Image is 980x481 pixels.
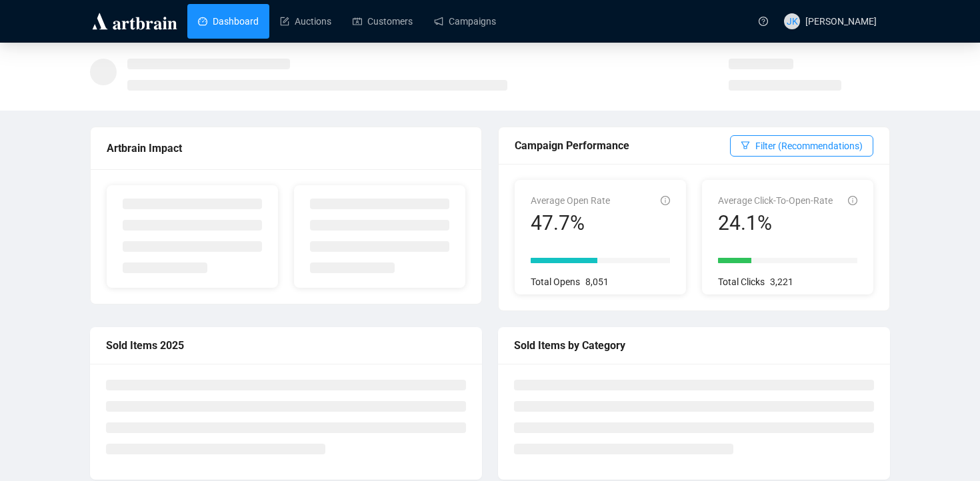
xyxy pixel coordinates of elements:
[514,337,874,354] div: Sold Items by Category
[730,135,873,157] button: Filter (Recommendations)
[718,195,833,206] span: Average Click-To-Open-Rate
[787,14,798,29] span: JK
[741,141,750,150] span: filter
[755,139,863,153] span: Filter (Recommendations)
[531,195,610,206] span: Average Open Rate
[434,4,496,39] a: Campaigns
[353,4,413,39] a: Customers
[661,196,670,205] span: info-circle
[107,140,465,157] div: Artbrain Impact
[531,211,610,236] div: 47.7%
[198,4,259,39] a: Dashboard
[759,17,768,26] span: question-circle
[718,276,765,287] span: Total Clicks
[106,337,466,354] div: Sold Items 2025
[848,196,857,205] span: info-circle
[770,276,793,287] span: 3,221
[585,276,609,287] span: 8,051
[718,211,833,236] div: 24.1%
[531,276,580,287] span: Total Opens
[805,16,877,27] span: [PERSON_NAME]
[280,4,331,39] a: Auctions
[90,11,179,32] img: logo
[515,137,730,154] div: Campaign Performance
